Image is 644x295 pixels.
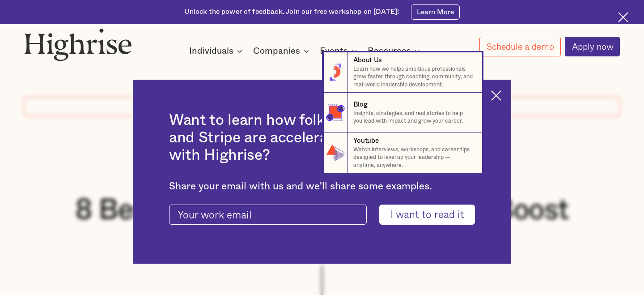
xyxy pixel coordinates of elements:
[353,56,382,65] div: About Us
[411,4,459,20] a: Learn More
[353,146,474,170] p: Watch interviews, workshops, and career tips designed to level up your leadership — anytime, anyw...
[379,205,475,225] input: I want to read it
[479,37,560,56] a: Schedule a demo
[618,12,628,22] img: Cross icon
[189,46,245,56] div: Individuals
[169,205,367,225] input: Your work email
[253,46,300,56] div: Companies
[253,46,312,56] div: Companies
[353,65,474,89] p: Learn how we helps ambitious professionals grow faster through coaching, community, and real-worl...
[368,46,411,56] div: Resources
[353,100,368,109] div: Blog
[320,46,360,56] div: Events
[353,110,474,125] p: Insights, strategies, and real stories to help you lead with impact and grow your career.
[184,7,399,17] div: Unlock the power of feedback. Join our free workshop on [DATE]!
[24,28,132,61] img: Highrise logo
[169,180,475,192] div: Share your email with us and we'll share some examples.
[169,205,475,225] form: current-ascender-blog-article-modal-form
[323,52,482,93] a: About UsLearn how we helps ambitious professionals grow faster through coaching, community, and r...
[368,46,423,56] div: Resources
[189,46,233,56] div: Individuals
[323,93,482,133] a: BlogInsights, strategies, and real stories to help you lead with impact and grow your career.
[323,133,482,173] a: YoutubeWatch interviews, workshops, and career tips designed to level up your leadership — anytim...
[320,46,348,56] div: Events
[565,37,620,56] a: Apply now
[353,136,379,145] div: Youtube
